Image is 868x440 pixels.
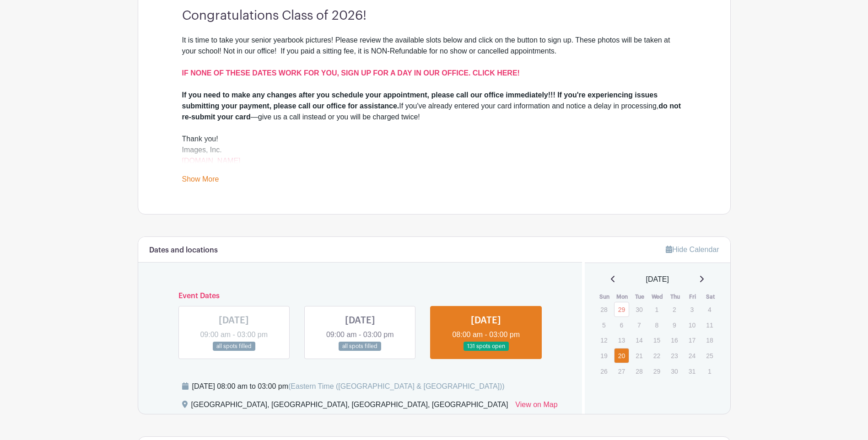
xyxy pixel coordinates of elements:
th: Tue [631,292,649,301]
p: 13 [614,333,629,347]
p: 26 [596,364,611,378]
p: 25 [702,349,717,363]
h6: Dates and locations [149,246,218,255]
p: 1 [702,364,717,378]
a: View on Map [515,399,557,414]
p: 14 [631,333,647,347]
p: 8 [649,318,664,332]
h3: Congratulations Class of 2026! [182,8,686,24]
a: 29 [614,302,629,317]
p: 2 [667,302,682,317]
th: Sat [701,292,719,301]
div: It is time to take your senior yearbook pictures! Please review the available slots below and cli... [182,35,686,90]
p: 22 [649,349,664,363]
p: 15 [649,333,664,347]
p: 17 [685,333,700,347]
div: Images, Inc. [182,145,686,166]
span: [DATE] [646,274,669,285]
th: Mon [614,292,631,301]
p: 10 [685,318,700,332]
p: 5 [596,318,611,332]
p: 4 [702,302,717,317]
p: 11 [702,318,717,332]
p: 3 [685,302,700,317]
p: 12 [596,333,611,347]
th: Sun [596,292,614,301]
p: 28 [596,302,611,317]
p: 23 [667,349,682,363]
p: 29 [649,364,664,378]
strong: do not re-submit your card [182,102,681,121]
p: 31 [685,364,700,378]
p: 18 [702,333,717,347]
a: Show More [182,175,219,187]
p: 7 [631,318,647,332]
p: 24 [685,349,700,363]
th: Fri [684,292,702,301]
div: [DATE] 08:00 am to 03:00 pm [192,381,505,392]
p: 1 [649,302,664,317]
a: [DOMAIN_NAME] [182,157,241,165]
p: 28 [631,364,647,378]
p: 27 [614,364,629,378]
th: Wed [649,292,667,301]
th: Thu [666,292,684,301]
p: 30 [667,364,682,378]
span: (Eastern Time ([GEOGRAPHIC_DATA] & [GEOGRAPHIC_DATA])) [288,382,505,390]
p: 21 [631,349,647,363]
div: [GEOGRAPHIC_DATA], [GEOGRAPHIC_DATA], [GEOGRAPHIC_DATA], [GEOGRAPHIC_DATA] [191,399,508,414]
p: 6 [614,318,629,332]
p: 16 [667,333,682,347]
p: 30 [631,302,647,317]
a: 20 [614,348,629,363]
div: If you've already entered your card information and notice a delay in processing, —give us a call... [182,90,686,123]
p: 19 [596,349,611,363]
a: IF NONE OF THESE DATES WORK FOR YOU, SIGN UP FOR A DAY IN OUR OFFICE. CLICK HERE! [182,69,520,77]
a: Hide Calendar [666,246,719,253]
strong: If you need to make any changes after you schedule your appointment, please call our office immed... [182,91,658,110]
div: Thank you! [182,134,686,145]
h6: Event Dates [171,292,550,300]
p: 9 [667,318,682,332]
